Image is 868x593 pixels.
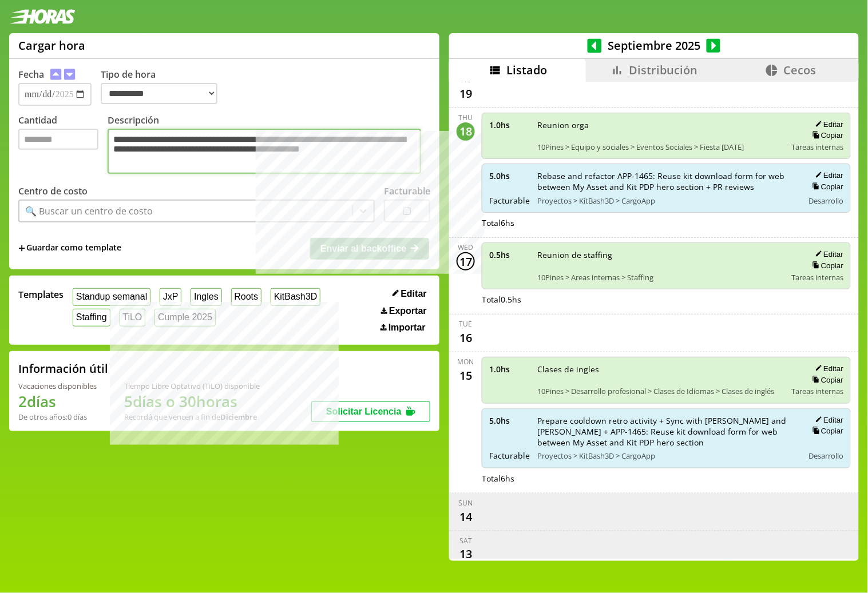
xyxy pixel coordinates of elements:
[378,305,430,317] button: Exportar
[18,391,97,412] h1: 2 días
[809,261,843,270] button: Copiar
[459,113,473,122] div: Thu
[101,83,217,104] select: Tipo de hora
[73,309,110,327] button: Staffing
[384,185,430,197] label: Facturable
[457,252,475,270] div: 17
[791,386,843,396] span: Tareas internas
[458,242,474,252] div: Wed
[537,170,795,192] span: Rebase and refactor APP-1465: Reuse kit download form for web between My Asset and Kit PDP hero s...
[458,357,474,367] div: Mon
[791,142,843,152] span: Tareas internas
[482,217,851,228] div: Total 6 hs
[154,309,216,327] button: Cumple 2025
[449,82,859,559] div: scrollable content
[812,249,843,259] button: Editar
[457,367,475,385] div: 15
[457,508,475,526] div: 14
[101,68,227,106] label: Tipo de hora
[108,129,421,174] textarea: Descripción
[459,536,472,546] div: Sat
[537,196,795,206] span: Proyectos > KitBash3D > CargoApp
[489,120,529,130] span: 1.0 hs
[457,122,475,141] div: 18
[18,68,44,81] label: Fecha
[482,473,851,484] div: Total 6 hs
[124,391,260,412] h1: 5 días o 30 horas
[506,62,547,78] span: Listado
[457,546,475,564] div: 13
[808,196,843,206] span: Desarrollo
[457,329,475,347] div: 16
[124,381,260,391] div: Tiempo Libre Optativo (TiLO) disponible
[537,272,783,282] span: 10Pines > Areas internas > Staffing
[389,306,427,316] span: Exportar
[389,288,430,300] button: Editar
[457,85,475,103] div: 19
[602,38,707,53] span: Septiembre 2025
[489,450,529,461] span: Facturable
[459,319,473,329] div: Tue
[18,242,25,254] span: +
[812,120,843,129] button: Editar
[326,407,402,416] span: Solicitar Licencia
[482,294,851,305] div: Total 0.5 hs
[18,361,108,376] h2: Información útil
[537,386,783,396] span: 10Pines > Desarrollo profesional > Clases de Idiomas > Clases de inglés
[18,381,97,391] div: Vacaciones disponibles
[73,288,150,306] button: Standup semanal
[537,142,783,152] span: 10Pines > Equipo y sociales > Eventos Sociales > Fiesta [DATE]
[160,288,181,306] button: JxP
[220,412,257,422] b: Diciembre
[231,288,261,306] button: Roots
[311,401,430,422] button: Solicitar Licencia
[18,114,108,177] label: Cantidad
[489,415,529,426] span: 5.0 hs
[812,170,843,180] button: Editar
[124,412,260,422] div: Recordá que vencen a fin de
[809,182,843,192] button: Copiar
[108,114,430,177] label: Descripción
[809,375,843,385] button: Copiar
[18,412,97,422] div: De otros años: 0 días
[809,426,843,436] button: Copiar
[401,289,427,299] span: Editar
[783,62,816,78] span: Cecos
[120,309,146,327] button: TiLO
[389,323,426,333] span: Importar
[489,249,529,260] span: 0.5 hs
[537,415,795,448] span: Prepare cooldown retro activity + Sync with [PERSON_NAME] and [PERSON_NAME] + APP-1465: Reuse kit...
[489,170,529,181] span: 5.0 hs
[809,130,843,140] button: Copiar
[537,249,783,260] span: Reunion de staffing
[812,364,843,373] button: Editar
[537,120,783,130] span: Reunion orga
[812,415,843,425] button: Editar
[18,288,64,301] span: Templates
[18,129,98,150] input: Cantidad
[629,62,697,78] span: Distribución
[271,288,320,306] button: KitBash3D
[808,451,843,461] span: Desarrollo
[25,205,153,217] div: 🔍 Buscar un centro de costo
[9,9,76,24] img: logotipo
[537,451,795,461] span: Proyectos > KitBash3D > CargoApp
[537,364,783,375] span: Clases de ingles
[791,272,843,282] span: Tareas internas
[489,195,529,206] span: Facturable
[18,185,88,197] label: Centro de costo
[489,364,529,375] span: 1.0 hs
[18,38,85,53] h1: Cargar hora
[459,498,473,508] div: Sun
[18,242,121,254] span: +Guardar como template
[191,288,221,306] button: Ingles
